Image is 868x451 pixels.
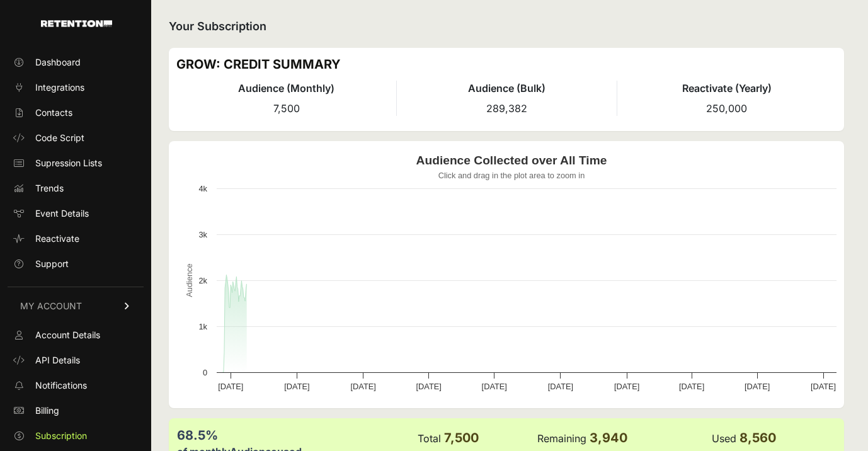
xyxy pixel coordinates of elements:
[8,153,144,173] a: Supression Lists
[8,426,144,446] a: Subscription
[185,263,194,297] text: Audience
[176,149,846,401] svg: Audience Collected over All Time
[8,128,144,148] a: Code Script
[35,258,69,270] span: Support
[176,55,837,73] h3: GROW: CREDIT SUMMARY
[8,52,144,72] a: Dashboard
[8,401,144,421] a: Billing
[169,18,844,35] h2: Your Subscription
[397,81,616,96] h4: Audience (Bulk)
[35,106,72,119] span: Contacts
[198,184,207,193] text: 4k
[745,382,770,391] text: [DATE]
[8,229,144,249] a: Reactivate
[41,20,112,27] img: Retention.com
[198,230,207,239] text: 3k
[8,103,144,123] a: Contacts
[8,77,144,98] a: Integrations
[416,382,442,391] text: [DATE]
[416,154,607,167] text: Audience Collected over All Time
[35,182,64,195] span: Trends
[198,322,207,331] text: 1k
[617,81,837,96] h4: Reactivate (Yearly)
[198,276,207,285] text: 2k
[811,382,836,391] text: [DATE]
[35,132,84,144] span: Code Script
[35,354,80,367] span: API Details
[486,102,527,115] span: 289,382
[8,254,144,274] a: Support
[679,382,704,391] text: [DATE]
[20,300,82,312] span: MY ACCOUNT
[35,329,100,341] span: Account Details
[590,430,627,445] span: 3,940
[35,232,79,245] span: Reactivate
[706,102,747,115] span: 250,000
[35,56,81,69] span: Dashboard
[273,102,300,115] span: 7,500
[712,432,736,445] label: Used
[8,375,144,396] a: Notifications
[284,382,309,391] text: [DATE]
[8,287,144,325] a: MY ACCOUNT
[177,426,416,444] div: 68.5%
[8,325,144,345] a: Account Details
[438,171,585,180] text: Click and drag in the plot area to zoom in
[176,81,396,96] h4: Audience (Monthly)
[8,178,144,198] a: Trends
[482,382,507,391] text: [DATE]
[35,430,87,442] span: Subscription
[8,350,144,370] a: API Details
[548,382,573,391] text: [DATE]
[35,379,87,392] span: Notifications
[351,382,376,391] text: [DATE]
[614,382,639,391] text: [DATE]
[35,157,102,169] span: Supression Lists
[35,81,84,94] span: Integrations
[537,432,586,445] label: Remaining
[418,432,441,445] label: Total
[8,203,144,224] a: Event Details
[203,368,207,377] text: 0
[218,382,243,391] text: [DATE]
[35,207,89,220] span: Event Details
[35,404,59,417] span: Billing
[444,430,479,445] span: 7,500
[740,430,776,445] span: 8,560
